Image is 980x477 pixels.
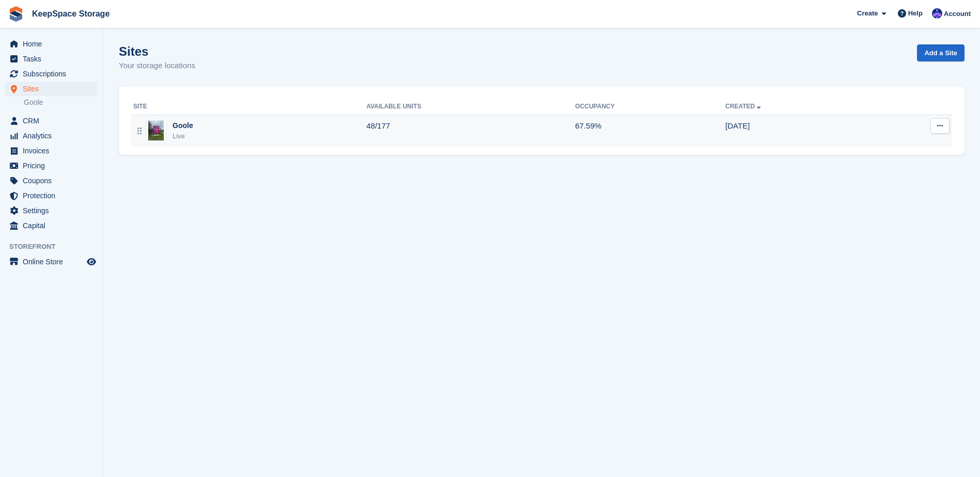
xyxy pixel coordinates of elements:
[366,115,575,147] td: 48/177
[5,129,98,143] a: menu
[9,242,103,252] span: Storefront
[28,5,114,22] a: KeepSpace Storage
[575,99,725,115] th: Occupancy
[725,115,869,147] td: [DATE]
[5,173,98,188] a: menu
[725,103,763,110] a: Created
[908,8,923,19] span: Help
[119,60,195,72] p: Your storage locations
[5,158,98,173] a: menu
[23,37,85,51] span: Home
[24,98,98,107] a: Goole
[173,131,193,141] div: Live
[23,218,85,233] span: Capital
[23,52,85,66] span: Tasks
[23,67,85,81] span: Subscriptions
[23,82,85,96] span: Sites
[366,99,575,115] th: Available Units
[23,144,85,158] span: Invoices
[23,114,85,128] span: CRM
[85,256,98,268] a: Preview store
[944,9,971,19] span: Account
[5,144,98,158] a: menu
[131,99,366,115] th: Site
[575,115,725,147] td: 67.59%
[23,129,85,143] span: Analytics
[23,255,85,269] span: Online Store
[5,255,98,269] a: menu
[23,158,85,173] span: Pricing
[23,188,85,203] span: Protection
[23,203,85,218] span: Settings
[8,6,24,22] img: stora-icon-8386f47178a22dfd0bd8f6a31ec36ba5ce8667c1dd55bd0f319d3a0aa187defe.svg
[5,52,98,66] a: menu
[5,37,98,51] a: menu
[119,44,195,58] h1: Sites
[932,8,942,19] img: Chloe Clark
[5,203,98,218] a: menu
[173,120,193,131] div: Goole
[857,8,878,19] span: Create
[5,67,98,81] a: menu
[917,44,965,61] a: Add a Site
[5,218,98,233] a: menu
[5,188,98,203] a: menu
[148,120,164,141] img: Image of Goole site
[5,114,98,128] a: menu
[23,173,85,188] span: Coupons
[5,82,98,96] a: menu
